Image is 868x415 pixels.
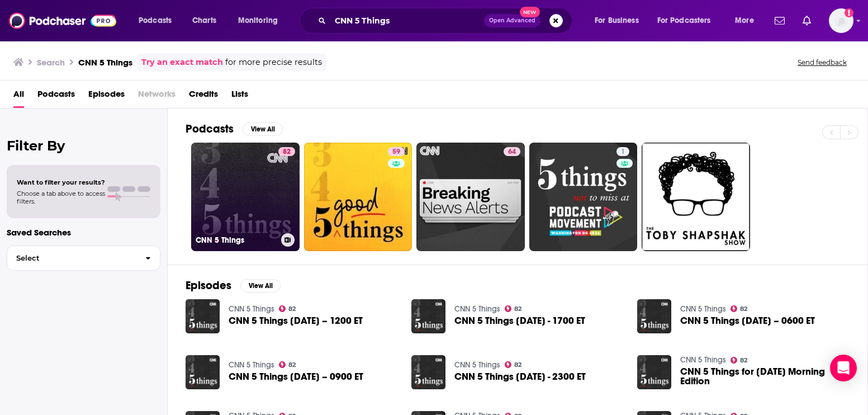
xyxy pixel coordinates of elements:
span: CNN 5 Things [DATE] – 0900 ET [229,372,363,381]
a: CNN 5 Things August 5, 2021 - 1700 ET [454,316,585,326]
button: Send feedback [794,58,850,67]
a: 82 [505,305,522,312]
span: Monitoring [238,13,278,29]
img: CNN 5 Things for May 5, 2021 Morning Edition [637,355,671,389]
span: Choose a tab above to access filters. [17,190,105,205]
a: 1 [616,147,629,156]
a: Show notifications dropdown [798,11,815,30]
h3: CNN 5 Things [78,57,132,68]
a: Podcasts [37,85,75,108]
a: 82 [731,305,748,312]
a: CNN 5 Things [680,304,726,314]
span: 82 [740,358,747,363]
a: Try an exact match [141,56,223,69]
a: CNN 5 Things [680,355,726,365]
span: 82 [514,362,521,367]
a: Episodes [88,85,125,108]
a: 64 [504,147,520,156]
a: 82 [505,361,522,368]
img: CNN 5 Things August 5, 2021 – 0900 ET [186,355,220,389]
span: CNN 5 Things [DATE] – 0600 ET [680,316,815,326]
div: Search podcasts, credits, & more... [310,8,583,34]
img: User Profile [829,8,853,33]
a: 82 [731,357,748,364]
span: CNN 5 Things [DATE] – 1200 ET [229,316,363,326]
span: CNN 5 Things for [DATE] Morning Edition [680,367,850,386]
img: CNN 5 Things August 5, 2021 - 2300 ET [411,355,445,389]
h2: Episodes [186,279,231,293]
h3: CNN 5 Things [196,235,277,245]
span: Podcasts [139,13,172,29]
button: View All [240,279,281,293]
img: CNN 5 Things August 5, 2021 - 1700 ET [411,299,445,333]
a: CNN 5 Things August 5, 2021 - 2300 ET [454,372,586,381]
a: 59 [388,147,405,156]
a: 59 [304,143,412,251]
span: Want to filter your results? [17,178,105,186]
a: 64 [416,143,525,251]
a: CNN 5 Things [229,360,274,370]
span: New [520,7,540,17]
span: CNN 5 Things [DATE] - 2300 ET [454,372,586,381]
a: Charts [185,12,223,30]
span: 82 [514,306,521,312]
a: Credits [189,85,218,108]
span: 82 [288,362,296,367]
a: 82 [279,361,296,368]
p: Saved Searches [7,227,160,238]
button: open menu [650,12,727,30]
a: CNN 5 Things August 5, 2021 – 1200 ET [229,316,363,326]
a: 82 [279,305,296,312]
span: Charts [192,13,216,29]
h2: Filter By [7,138,160,154]
span: CNN 5 Things [DATE] - 1700 ET [454,316,585,326]
span: 59 [392,147,400,158]
span: 64 [508,147,516,158]
a: 82CNN 5 Things [191,143,300,251]
span: 82 [283,147,291,158]
a: Lists [231,85,248,108]
a: CNN 5 Things [454,360,500,370]
img: CNN 5 Things August 5, 2021 – 1200 ET [186,299,220,333]
span: Select [7,254,136,262]
svg: Add a profile image [845,8,853,17]
button: open menu [131,12,186,30]
a: All [13,85,24,108]
a: PodcastsView All [186,122,283,136]
a: 1 [529,143,638,251]
h3: Search [37,57,65,68]
span: 82 [740,306,747,312]
img: Podchaser - Follow, Share and Rate Podcasts [9,10,116,31]
button: Open AdvancedNew [484,14,540,27]
span: Open Advanced [489,18,535,23]
div: Open Intercom Messenger [830,355,857,381]
button: open menu [230,12,292,30]
button: open menu [587,12,653,30]
button: View All [243,122,283,136]
span: for more precise results [225,56,322,69]
span: More [735,13,754,29]
a: Show notifications dropdown [770,11,789,30]
span: Logged in as eseto [829,8,853,33]
button: open menu [727,12,768,30]
a: CNN 5 Things August 5, 2021 – 0600 ET [680,316,815,326]
span: For Business [595,13,639,29]
a: CNN 5 Things for May 5, 2021 Morning Edition [680,367,850,386]
h2: Podcasts [186,122,234,136]
a: CNN 5 Things August 5, 2021 – 0900 ET [229,372,363,381]
button: Show profile menu [829,8,853,33]
img: CNN 5 Things August 5, 2021 – 0600 ET [637,299,671,333]
span: 82 [288,306,296,312]
span: For Podcasters [657,13,711,29]
span: 1 [621,147,625,158]
span: Networks [138,85,176,108]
